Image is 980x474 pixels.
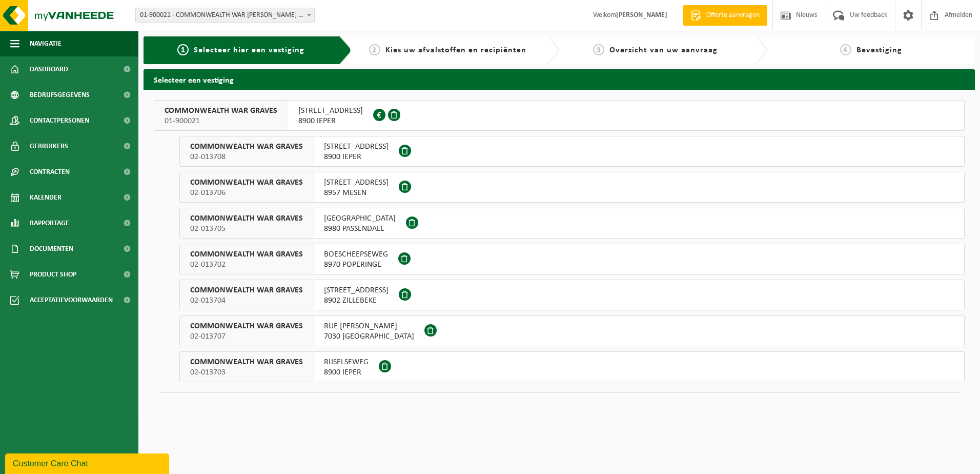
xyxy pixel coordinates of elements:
span: [STREET_ADDRESS] [324,285,389,295]
span: COMMONWEALTH WAR GRAVES [165,106,277,116]
iframe: chat widget [5,451,171,474]
span: Kies uw afvalstoffen en recipiënten [385,46,526,54]
span: RIJSELSEWEG [324,357,369,367]
span: COMMONWEALTH WAR GRAVES [190,249,303,260]
button: COMMONWEALTH WAR GRAVES 02-013706 [STREET_ADDRESS]8957 MESEN [179,172,965,203]
span: 02-013702 [190,260,303,270]
span: [STREET_ADDRESS] [324,177,389,188]
span: Rapportage [30,210,69,236]
span: 3 [593,44,604,55]
button: COMMONWEALTH WAR GRAVES 02-013707 RUE [PERSON_NAME]7030 [GEOGRAPHIC_DATA] [179,315,965,346]
span: COMMONWEALTH WAR GRAVES [190,213,303,224]
button: COMMONWEALTH WAR GRAVES 01-900021 [STREET_ADDRESS]8900 IEPER [154,100,965,131]
span: 8900 IEPER [324,367,369,378]
span: Gebruikers [30,133,68,159]
span: 02-013708 [190,152,303,162]
span: Overzicht van uw aanvraag [609,46,718,54]
span: Kalender [30,185,62,210]
span: Bedrijfsgegevens [30,82,90,108]
span: Navigatie [30,31,62,56]
span: Selecteer hier een vestiging [194,46,304,54]
span: Offerte aanvragen [704,10,762,21]
span: 8980 PASSENDALE [324,224,396,234]
span: [STREET_ADDRESS] [324,142,389,152]
span: Documenten [30,236,73,262]
span: Contactpersonen [30,108,89,133]
span: [STREET_ADDRESS] [298,106,363,116]
span: 1 [177,44,189,55]
span: 4 [840,44,851,55]
span: BOESCHEEPSEWEG [324,249,388,260]
span: Product Shop [30,262,76,287]
span: COMMONWEALTH WAR GRAVES [190,177,303,188]
h2: Selecteer een vestiging [144,69,975,89]
span: 01-900021 - COMMONWEALTH WAR GRAVES - IEPER [135,8,315,23]
span: 8957 MESEN [324,188,389,198]
span: 8970 POPERINGE [324,260,388,270]
span: Bevestiging [856,46,902,54]
button: COMMONWEALTH WAR GRAVES 02-013702 BOESCHEEPSEWEG8970 POPERINGE [179,244,965,274]
span: 02-013704 [190,295,303,306]
a: Offerte aanvragen [683,5,767,26]
span: 01-900021 [165,116,277,126]
strong: [PERSON_NAME] [616,11,667,19]
span: COMMONWEALTH WAR GRAVES [190,357,303,367]
span: Contracten [30,159,70,185]
span: 8902 ZILLEBEKE [324,295,389,306]
button: COMMONWEALTH WAR GRAVES 02-013703 RIJSELSEWEG8900 IEPER [179,351,965,382]
span: 01-900021 - COMMONWEALTH WAR GRAVES - IEPER [136,8,314,23]
span: Dashboard [30,56,68,82]
span: 2 [369,44,380,55]
span: Acceptatievoorwaarden [30,287,113,313]
span: 02-013705 [190,224,303,234]
span: 02-013706 [190,188,303,198]
span: [GEOGRAPHIC_DATA] [324,213,396,224]
span: 7030 [GEOGRAPHIC_DATA] [324,331,414,342]
button: COMMONWEALTH WAR GRAVES 02-013705 [GEOGRAPHIC_DATA]8980 PASSENDALE [179,208,965,239]
span: COMMONWEALTH WAR GRAVES [190,321,303,331]
button: COMMONWEALTH WAR GRAVES 02-013708 [STREET_ADDRESS]8900 IEPER [179,136,965,167]
span: COMMONWEALTH WAR GRAVES [190,285,303,295]
span: RUE [PERSON_NAME] [324,321,414,331]
span: 02-013707 [190,331,303,342]
span: COMMONWEALTH WAR GRAVES [190,142,303,152]
span: 02-013703 [190,367,303,378]
span: 8900 IEPER [324,152,389,162]
span: 8900 IEPER [298,116,363,126]
button: COMMONWEALTH WAR GRAVES 02-013704 [STREET_ADDRESS]8902 ZILLEBEKE [179,280,965,310]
